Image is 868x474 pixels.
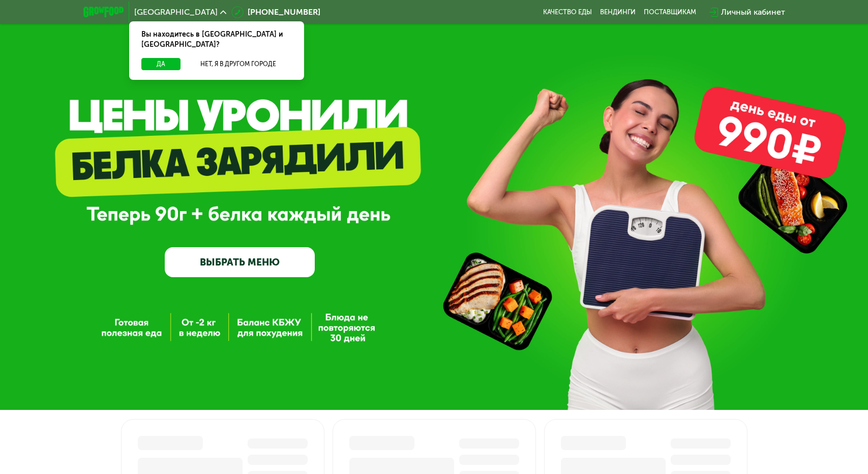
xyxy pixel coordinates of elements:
button: Нет, я в другом городе [185,58,292,70]
span: [GEOGRAPHIC_DATA] [134,8,218,16]
a: ВЫБРАТЬ МЕНЮ [165,247,315,277]
a: Качество еды [543,8,592,16]
div: Вы находитесь в [GEOGRAPHIC_DATA] и [GEOGRAPHIC_DATA]? [129,21,304,58]
div: Личный кабинет [721,6,785,18]
a: [PHONE_NUMBER] [231,6,320,18]
button: Да [141,58,181,70]
a: Вендинги [600,8,636,16]
div: поставщикам [644,8,696,16]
